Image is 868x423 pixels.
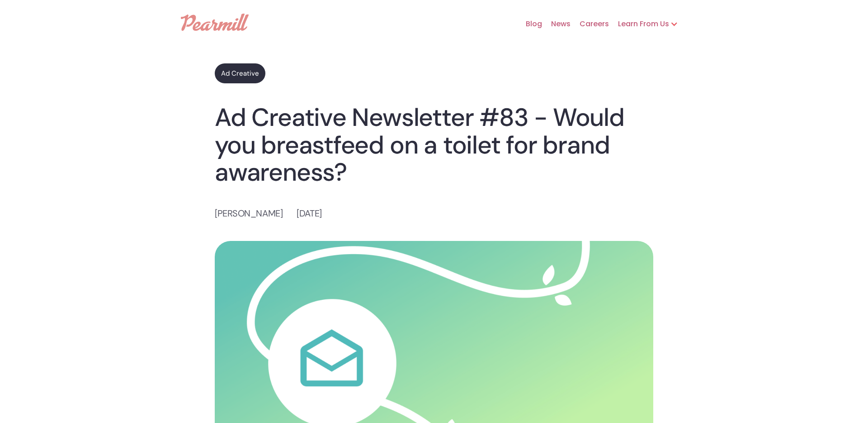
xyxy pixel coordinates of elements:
div: Learn From Us [609,10,687,38]
a: News [542,10,571,38]
a: Blog [517,10,542,38]
h1: Ad Creative Newsletter #83 - Would you breastfeed on a toilet for brand awareness? [215,104,653,186]
p: [PERSON_NAME] [215,207,283,221]
a: Careers [571,10,609,38]
div: Learn From Us [609,19,669,29]
p: [DATE] [297,207,321,221]
a: Ad Creative [215,63,265,83]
